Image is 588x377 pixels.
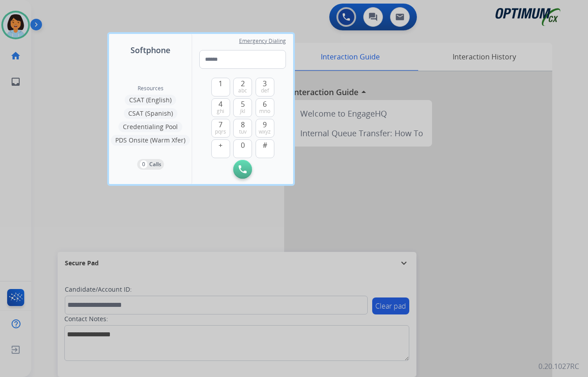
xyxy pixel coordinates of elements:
button: + [211,139,230,158]
p: Calls [149,160,161,168]
span: 7 [218,119,223,130]
button: 5jkl [233,98,252,117]
span: 9 [263,119,267,130]
img: call-button [239,165,247,173]
span: jkl [240,108,245,115]
button: 4ghi [211,98,230,117]
p: 0 [140,160,147,168]
button: # [256,139,274,158]
p: 0.20.1027RC [538,361,579,372]
span: + [218,140,223,151]
button: 7pqrs [211,119,230,138]
button: Credentialing Pool [118,121,182,132]
button: 0 [233,139,252,158]
button: 2abc [233,78,252,96]
button: CSAT (English) [125,95,176,105]
button: PDS Onsite (Warm Xfer) [111,135,190,146]
span: ghi [217,108,224,115]
span: 0 [241,140,245,151]
span: 3 [263,78,267,89]
span: Softphone [130,44,170,56]
span: 6 [263,99,267,109]
span: Emergency Dialing [239,38,286,45]
span: 2 [241,78,245,89]
span: # [263,140,267,151]
span: 1 [218,78,223,89]
button: 8tuv [233,119,252,138]
span: def [261,87,269,94]
button: 1 [211,78,230,96]
span: 8 [241,119,245,130]
span: 4 [218,99,223,109]
span: wxyz [259,128,271,135]
button: 0Calls [137,159,164,170]
button: 6mno [256,98,274,117]
span: Resources [138,85,164,92]
span: pqrs [215,128,226,135]
button: 9wxyz [256,119,274,138]
span: abc [238,87,247,94]
button: CSAT (Spanish) [124,108,177,119]
span: 5 [241,99,245,109]
span: mno [259,108,270,115]
span: tuv [239,128,247,135]
button: 3def [256,78,274,96]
